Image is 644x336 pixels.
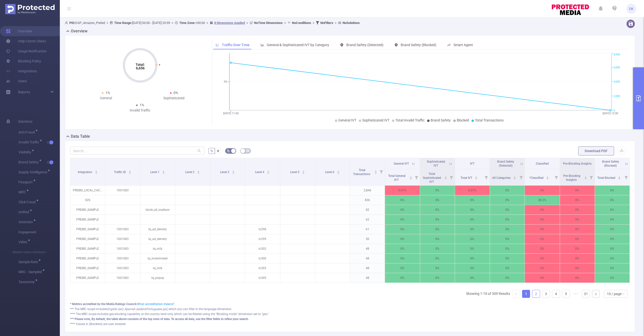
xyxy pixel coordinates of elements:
span: Invalid Traffic [18,140,41,144]
i: icon: caret-down [128,172,131,173]
b: No Filters [320,21,333,25]
b: No Time Dimensions [254,21,283,25]
i: icon: caret-up [162,170,165,171]
p: 1001083 [105,186,140,195]
i: icon: caret-up [95,170,97,171]
i: icon: caret-up [337,170,340,171]
p: PREBID_SAMPLE [70,254,105,263]
p: 62 [350,215,385,224]
span: Level 5 [290,170,300,174]
p: S2S [70,195,105,205]
p: 0% [490,224,525,234]
i: icon: caret-up [513,176,516,177]
span: Level 4 [255,170,265,174]
li: 5 [562,290,570,298]
i: icon: table [246,149,249,152]
p: PREBID_LOCAL_CACHE [70,186,105,195]
div: Sort [162,170,165,173]
a: Help Center (New) [6,36,46,46]
i: icon: caret-down [618,177,621,179]
p: 0% [455,263,490,273]
p: tc298 [245,224,280,234]
li: Next 5 Pages [572,290,580,298]
span: > [311,21,316,25]
i: icon: caret-down [302,172,305,173]
p: 0% [595,205,630,215]
p: 0% [595,195,630,205]
p: 836 [350,195,385,205]
li: Previous Page [512,290,520,298]
p: PREBID_SAMPLE [70,273,105,283]
p: 0% [385,273,420,283]
span: Anti-Fraud [18,130,37,134]
tspan: 2,000 [614,95,620,98]
p: 48 [350,273,385,283]
p: 38.2% [525,195,559,205]
i: icon: caret-down [475,177,478,179]
tspan: Total: [135,63,145,67]
i: icon: caret-down [513,177,516,179]
p: 0% [455,234,490,244]
p: 0% [560,224,595,234]
i: icon: caret-down [374,172,377,173]
p: 0% [420,215,455,224]
i: icon: down [622,292,625,296]
span: Traffic Over Time [222,43,250,47]
p: tc300 [245,254,280,263]
i: icon: bar-chart [261,43,264,47]
div: Sort [374,170,377,173]
p: 0% [595,215,630,224]
div: Sort [546,176,549,179]
p: 0% [455,254,490,263]
p: 1001083 [105,254,140,263]
tspan: 6,000 [614,66,620,69]
span: Attention [18,220,35,224]
p: 0% [385,254,420,263]
span: 0% [174,91,178,95]
input: Search... [70,147,204,155]
p: 0% [525,263,559,273]
span: Brand Safety (Detected) [346,43,383,47]
p: 0% [420,244,455,253]
p: 0% [455,205,490,215]
p: 0% [420,263,455,273]
span: > [283,21,287,25]
img: Protected Media [5,4,55,14]
span: Smart Agent [454,43,473,47]
span: Brand Safety (Blocked) [602,160,619,167]
p: 0% [420,273,455,283]
p: 2,846 [350,186,385,195]
a: Overview [6,26,32,36]
div: Sophisticated [140,96,208,101]
a: Users [6,76,27,86]
p: tc303 [245,263,280,273]
i: icon: right [594,293,597,296]
span: # [217,149,219,153]
p: 0% [385,244,420,253]
div: **** Values in (Brackets) are user attested [70,322,630,326]
span: > [170,21,175,25]
span: Pre-Blocking Insights [563,162,592,165]
p: 0% [455,195,490,205]
p: 1001083 [105,224,140,234]
p: 0% [560,234,595,244]
div: *** Please note, By default, the table above consists of the top rows of data. To access all data... [70,317,630,321]
span: Total General IVT [388,174,405,182]
p: 1001083 [105,263,140,273]
a: Usage Notification [6,46,47,56]
b: Time Range: [114,21,132,25]
p: tq_ad_density [140,224,175,234]
div: Sort [302,170,305,173]
span: All Categories [492,176,511,180]
p: 0% [595,234,630,244]
span: Engagement [18,227,60,237]
a: 31 [582,290,590,298]
p: 1001083 [105,234,140,244]
div: Sort [618,176,621,179]
i: icon: caret-down [95,172,97,173]
p: 48 [350,263,385,273]
p: 0% [525,205,559,215]
p: PREBID_SAMPLE [70,224,105,234]
p: 0% [490,254,525,263]
i: icon: caret-up [232,170,235,171]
